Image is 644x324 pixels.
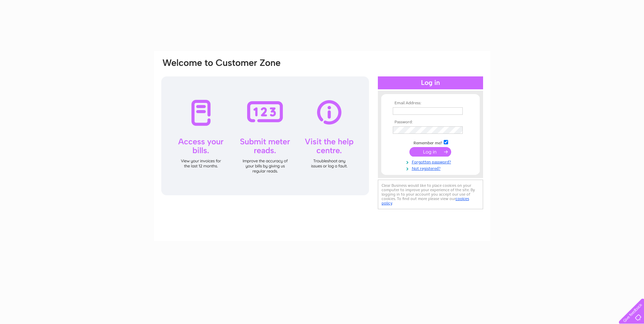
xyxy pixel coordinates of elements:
[391,101,470,106] th: Email Address:
[391,139,470,146] td: Remember me?
[393,165,470,171] a: Not registered?
[409,147,451,157] input: Submit
[391,120,470,125] th: Password:
[378,180,483,209] div: Clear Business would like to place cookies on your computer to improve your experience of the sit...
[393,158,470,165] a: Forgotten password?
[382,196,469,205] a: cookies policy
